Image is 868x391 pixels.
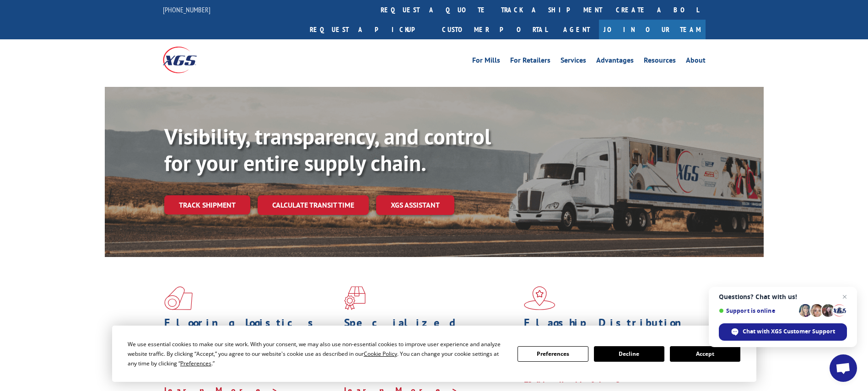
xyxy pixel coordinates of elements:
[364,350,397,358] span: Cookie Policy
[599,20,706,39] a: Join Our Team
[112,326,756,382] div: Cookie Consent Prompt
[830,354,857,382] div: Open chat
[435,20,554,39] a: Customer Portal
[163,5,210,14] a: [PHONE_NUMBER]
[594,346,664,362] button: Decline
[344,317,517,344] h1: Specialized Freight Experts
[839,291,850,302] span: Close chat
[554,20,599,39] a: Agent
[376,195,454,215] a: XGS ASSISTANT
[686,57,706,67] a: About
[510,57,550,67] a: For Retailers
[719,323,847,341] div: Chat with XGS Customer Support
[524,286,555,310] img: xgs-icon-flagship-distribution-model-red
[518,346,588,362] button: Preferences
[719,293,847,300] span: Questions? Chat with us!
[596,57,634,67] a: Advantages
[670,346,740,362] button: Accept
[180,359,211,367] span: Preferences
[524,317,697,344] h1: Flagship Distribution Model
[644,57,676,67] a: Resources
[164,122,491,177] b: Visibility, transparency, and control for your entire supply chain.
[258,195,369,215] a: Calculate transit time
[164,286,193,310] img: xgs-icon-total-supply-chain-intelligence-red
[164,195,250,214] a: Track shipment
[743,327,835,336] span: Chat with XGS Customer Support
[344,286,366,310] img: xgs-icon-focused-on-flooring-red
[524,374,638,385] a: Learn More >
[164,317,337,344] h1: Flooring Logistics Solutions
[719,307,796,314] span: Support is online
[128,339,507,368] div: We use essential cookies to make our site work. With your consent, we may also use non-essential ...
[303,20,435,39] a: Request a pickup
[561,57,586,67] a: Services
[472,57,500,67] a: For Mills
